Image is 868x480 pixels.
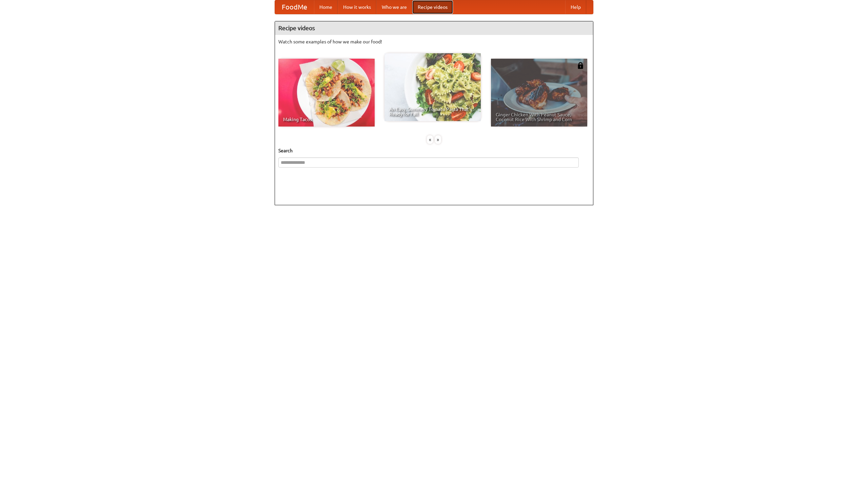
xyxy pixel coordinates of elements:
a: How it works [338,0,376,14]
h5: Search [278,147,590,154]
a: Making Tacos [278,59,375,127]
h4: Recipe videos [275,21,593,35]
a: Recipe videos [412,0,453,14]
a: Help [565,0,586,14]
a: Who we are [376,0,412,14]
div: « [427,135,433,144]
div: » [435,135,441,144]
a: Home [314,0,338,14]
span: Making Tacos [283,117,370,122]
p: Watch some examples of how we make our food! [278,38,590,45]
a: An Easy, Summery Tomato Pasta That's Ready for Fall [384,53,481,121]
img: 483408.png [577,62,584,69]
a: FoodMe [275,0,314,14]
span: An Easy, Summery Tomato Pasta That's Ready for Fall [389,107,476,116]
